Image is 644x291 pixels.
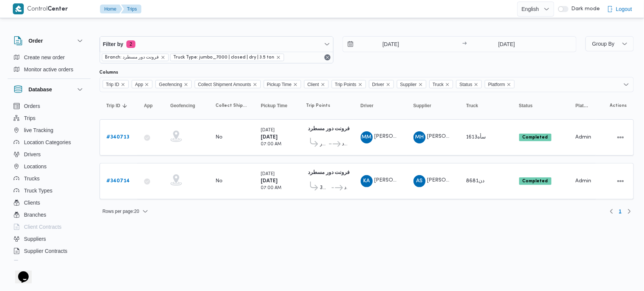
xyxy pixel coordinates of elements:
span: Status [519,103,533,109]
span: App [132,80,152,88]
h3: Database [29,85,52,94]
span: Truck Type: jumbo_7000 | closed | dry | 3.5 ton [170,54,284,61]
a: #340714 [107,177,130,186]
b: [DATE] [261,135,278,140]
button: Devices [11,257,88,269]
span: Geofencing [171,103,195,109]
button: Trucks [11,172,88,185]
span: Pickup Time [267,80,292,89]
span: Clients [24,198,40,207]
b: Completed [523,135,548,140]
span: Supplier [397,80,426,88]
button: Clients [11,197,88,209]
label: Columns [100,69,118,75]
span: [PERSON_NAME] [PERSON_NAME] [427,178,515,183]
button: Drivers [11,148,88,160]
span: Group By [592,41,615,47]
span: [PERSON_NAME] [PERSON_NAME] [375,134,462,139]
span: Trip ID [106,80,120,89]
span: Branch: فرونت دور مسطرد [105,54,159,61]
button: Platform [573,100,592,112]
small: 07:00 AM [261,142,282,146]
span: Monitor active orders [24,65,74,74]
button: Rows per page:20 [100,207,151,216]
img: X8yXhbKr1z7QwAAAABJRU5ErkJggg== [13,3,24,14]
span: Truck [466,103,478,109]
button: Remove Geofencing from selection in this group [184,82,188,87]
span: Rows per page : 20 [103,207,139,216]
span: Truck [433,80,444,89]
input: Press the down key to open a popover containing a calendar. [469,37,544,52]
button: Next page [625,207,634,216]
button: Logout [604,2,635,17]
span: 2 active filters [126,40,135,48]
button: Actions [615,131,627,143]
span: Completed [519,134,552,141]
input: Press the down key to open a popover containing a calendar. [343,37,429,52]
button: Trips [121,5,141,14]
span: live Tracking [24,126,54,135]
button: Pickup Time [258,100,296,112]
small: 07:00 AM [261,186,282,190]
span: Platform [485,80,515,88]
span: Truck Types [24,186,52,195]
span: Pickup Time [264,80,301,88]
span: Create new order [24,53,65,62]
button: Remove Supplier from selection in this group [418,82,423,87]
span: Devices [24,259,43,268]
button: Filter by2 active filters [100,37,333,52]
span: 1 [619,207,622,216]
span: Status [460,80,472,89]
button: Truck [463,100,509,112]
button: Trip IDSorted in descending order [103,100,134,112]
span: Driver [369,80,394,88]
span: Locations [24,162,47,171]
button: Trips [11,112,88,124]
span: Truck [429,80,453,88]
b: فرونت دور مسطرد [308,170,350,175]
div: Database [8,100,91,263]
h3: Order [29,36,43,45]
button: Remove Trip Points from selection in this group [358,82,363,87]
b: # 340714 [107,179,130,183]
a: #340713 [107,133,130,142]
b: [DATE] [261,179,278,183]
div: → [463,42,467,47]
span: Geofencing [159,80,182,89]
button: Remove Trip ID from selection in this group [121,82,125,87]
span: KA [363,175,370,187]
span: Orders [24,102,40,111]
span: Trip Points [306,103,330,109]
button: Locations [11,160,88,172]
span: App [144,103,153,109]
button: Geofencing [168,100,205,112]
span: Supplier [413,103,432,109]
span: Actions [610,103,627,109]
span: Trip ID; Sorted in descending order [106,103,120,109]
button: Remove Pickup Time from selection in this group [293,82,298,87]
span: Pickup Time [261,103,287,109]
button: Remove Client from selection in this group [321,82,325,87]
div: Alaioah Sraj Aldin Alaioah Muhammad [413,175,426,187]
span: فرونت دور مسطرد [344,183,347,192]
span: Filter by [103,40,123,49]
button: Client Contracts [11,221,88,233]
div: Kariam Ahmad Ala Ibrahem [361,175,373,187]
span: Trip Points [335,80,357,89]
button: Order [14,36,85,45]
span: MM [362,131,372,143]
button: Remove Platform from selection in this group [507,82,511,87]
button: Branches [11,209,88,221]
button: Database [14,85,85,94]
span: Admin [576,179,592,183]
span: MH [415,131,424,143]
span: Collect Shipment Amounts [216,103,247,109]
button: Remove Truck from selection in this group [445,82,450,87]
span: Platform [488,80,505,89]
b: Completed [523,179,548,183]
button: Status [516,100,565,112]
iframe: chat widget [8,261,32,283]
span: Geofencing [155,80,191,88]
span: Supplier [400,80,417,89]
